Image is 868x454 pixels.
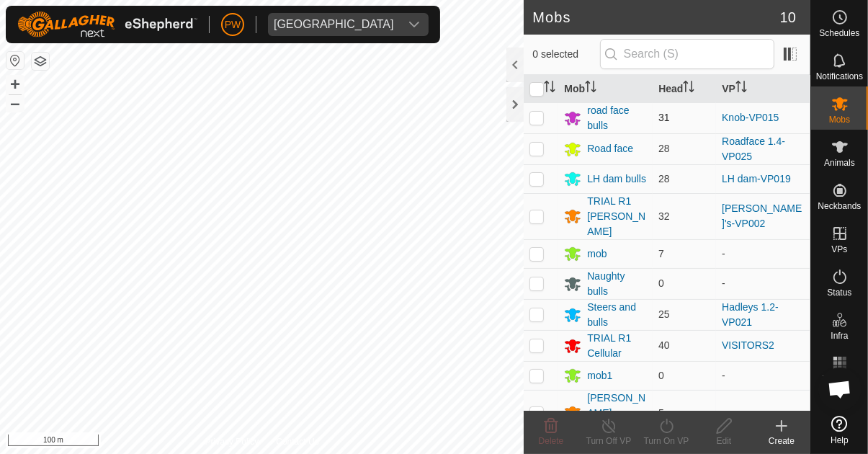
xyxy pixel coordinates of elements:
[400,13,429,36] div: dropdown trigger
[818,202,861,210] span: Neckbands
[544,83,555,94] p-sorticon: Activate to sort
[658,370,664,381] span: 0
[587,391,647,436] div: [PERSON_NAME] stragglers
[6,76,24,93] button: +
[683,83,694,94] p-sorticon: Activate to sort
[268,13,400,36] span: Kawhia Farm
[695,435,753,448] div: Edit
[637,435,695,448] div: Turn On VP
[587,103,647,133] div: road face bulls
[716,390,810,436] td: -
[276,435,318,448] a: Contact Us
[225,17,241,32] span: PW
[658,112,670,123] span: 31
[558,75,653,103] th: Mob
[580,435,637,448] div: Turn Off VP
[587,194,647,239] div: TRIAL R1 [PERSON_NAME]
[824,159,855,167] span: Animals
[6,94,24,112] button: –
[587,172,646,187] div: LH dam bulls
[658,308,670,320] span: 25
[716,239,810,268] td: -
[818,368,862,411] div: Open chat
[827,288,851,297] span: Status
[532,9,779,26] h2: Mobs
[658,277,664,289] span: 0
[722,135,785,162] a: Roadface 1.4-VP025
[722,112,779,123] a: Knob-VP015
[205,435,259,448] a: Privacy Policy
[587,300,647,330] div: Steers and bulls
[829,115,850,124] span: Mobs
[539,436,564,446] span: Delete
[722,173,791,184] a: LH dam-VP019
[587,246,607,262] div: mob
[658,143,670,154] span: 28
[32,53,49,70] button: Map Layers
[831,245,847,254] span: VPs
[816,72,863,81] span: Notifications
[716,75,810,103] th: VP
[722,301,779,328] a: Hadleys 1.2-VP021
[653,75,716,103] th: Head
[831,331,848,340] span: Infra
[658,339,670,351] span: 40
[658,248,664,259] span: 7
[585,83,596,94] p-sorticon: Activate to sort
[753,435,810,448] div: Create
[274,19,394,30] div: [GEOGRAPHIC_DATA]
[658,210,670,222] span: 32
[658,407,664,419] span: 5
[17,12,197,37] img: Gallagher Logo
[735,83,747,94] p-sorticon: Activate to sort
[587,368,612,383] div: mob1
[780,6,796,28] span: 10
[822,375,857,383] span: Heatmap
[587,331,647,361] div: TRIAL R1 Cellular
[532,47,599,62] span: 0 selected
[587,269,647,299] div: Naughty bulls
[722,339,774,351] a: VISITORS2
[811,410,868,450] a: Help
[819,29,859,37] span: Schedules
[722,202,802,229] a: [PERSON_NAME]'s-VP002
[716,268,810,299] td: -
[716,361,810,390] td: -
[658,173,670,184] span: 28
[587,141,633,156] div: Road face
[831,436,849,445] span: Help
[6,52,24,69] button: Reset Map
[600,39,774,69] input: Search (S)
